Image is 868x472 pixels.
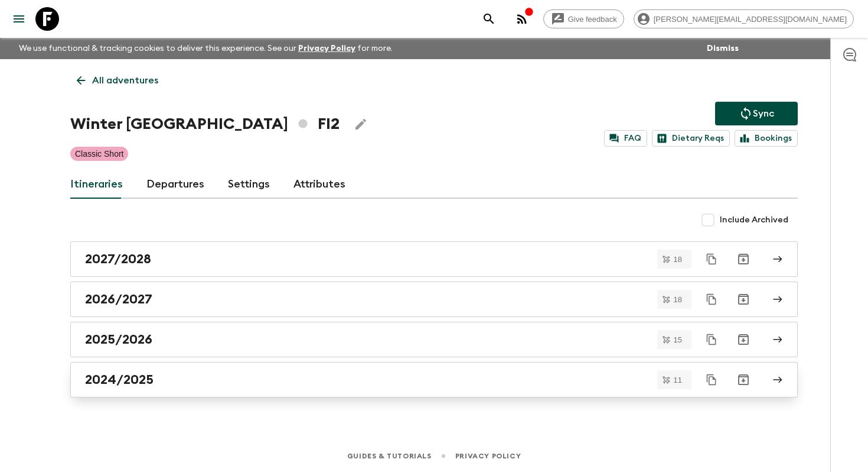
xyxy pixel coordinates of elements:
span: 18 [667,256,689,263]
button: Archive [732,368,755,392]
a: 2026/2027 [70,282,798,317]
button: search adventures [477,7,501,31]
button: Sync adventure departures to the booking engine [715,102,798,125]
button: Duplicate [701,289,722,310]
button: Duplicate [701,248,722,270]
a: 2025/2026 [70,322,798,357]
a: Privacy Policy [455,450,521,463]
a: All adventures [70,69,165,92]
button: Dismiss [704,40,742,57]
a: Settings [228,170,270,199]
span: Give feedback [562,15,624,24]
h2: 2027/2028 [85,251,151,267]
button: Duplicate [701,369,722,390]
p: Sync [753,106,774,121]
a: Give feedback [543,9,624,28]
button: Archive [732,247,755,271]
p: Classic Short [75,148,123,160]
a: Privacy Policy [298,44,355,53]
button: Archive [732,287,755,311]
a: Bookings [735,130,798,147]
span: 18 [667,296,689,303]
button: menu [7,7,31,31]
a: Guides & Tutorials [347,450,432,463]
button: Duplicate [701,329,722,350]
button: Edit Adventure Title [349,112,373,136]
a: Itineraries [70,170,123,199]
button: Archive [732,328,755,351]
a: 2027/2028 [70,241,798,277]
a: FAQ [604,130,647,147]
a: 2024/2025 [70,362,798,397]
h2: 2024/2025 [85,372,154,387]
h1: Winter [GEOGRAPHIC_DATA] FI2 [70,112,340,136]
p: All adventures [92,73,158,88]
span: 11 [667,376,689,384]
a: Attributes [293,170,345,199]
a: Dietary Reqs [652,130,730,147]
span: [PERSON_NAME][EMAIL_ADDRESS][DOMAIN_NAME] [647,15,853,24]
p: We use functional & tracking cookies to deliver this experience. See our for more. [14,38,397,59]
span: 15 [667,336,689,344]
span: Include Archived [720,214,788,226]
h2: 2025/2026 [85,332,152,347]
h2: 2026/2027 [85,292,152,307]
div: [PERSON_NAME][EMAIL_ADDRESS][DOMAIN_NAME] [634,9,854,28]
a: Departures [146,170,204,199]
